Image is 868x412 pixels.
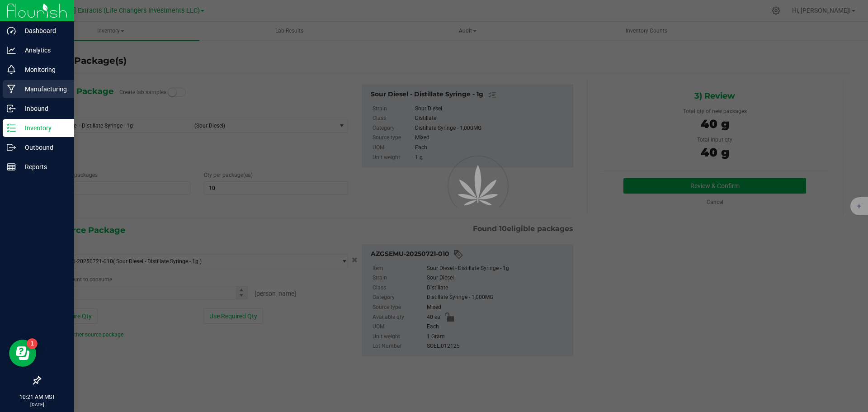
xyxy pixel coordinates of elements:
[16,64,70,75] p: Monitoring
[16,161,70,172] p: Reports
[4,393,70,401] p: 10:21 AM MST
[7,162,16,171] inline-svg: Reports
[7,46,16,55] inline-svg: Analytics
[16,123,70,133] p: Inventory
[7,85,16,94] inline-svg: Manufacturing
[7,143,16,152] inline-svg: Outbound
[7,104,16,113] inline-svg: Inbound
[16,25,70,36] p: Dashboard
[16,142,70,153] p: Outbound
[7,65,16,74] inline-svg: Monitoring
[4,401,70,408] p: [DATE]
[16,103,70,114] p: Inbound
[7,26,16,35] inline-svg: Dashboard
[16,45,70,56] p: Analytics
[9,340,36,367] iframe: Resource center
[27,338,38,349] iframe: Resource center unread badge
[16,84,70,95] p: Manufacturing
[7,123,16,133] inline-svg: Inventory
